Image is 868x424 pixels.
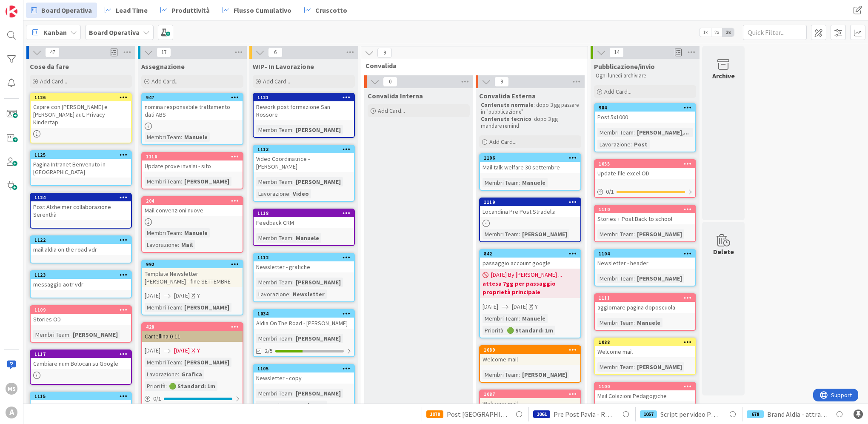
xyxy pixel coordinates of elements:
[153,394,161,403] span: 0 / 1
[30,235,132,264] a: 1122mail aldia on the road vdr
[505,326,555,335] div: 🟢 Standard: 1m
[743,25,807,40] input: Quick Filter...
[595,168,695,179] div: Update file excel OD
[31,392,131,411] div: 1115Reminder Whatsapp Talk del 30
[254,101,354,120] div: Rework post formazione San Rossore
[142,393,243,404] div: 0/1
[182,228,210,238] div: Manuele
[597,128,634,137] div: Membri Team
[299,3,352,18] a: Cruscotto
[100,3,153,18] a: Lead Time
[480,258,580,269] div: passaggio account google
[483,326,503,335] div: Priorità
[30,392,132,420] a: 1115Reminder Whatsapp Talk del 30
[253,145,355,202] a: 1113Video Coordinatrice - [PERSON_NAME]Membri Team:[PERSON_NAME]Lavorazione:Video
[31,201,131,220] div: Post Alzheimer collaborazione Serenthà
[595,213,695,224] div: Stories + Post Back to school
[31,400,131,411] div: Reminder Whatsapp Talk del 30
[34,95,131,100] div: 1126
[254,94,354,120] div: 1121Rework post formazione San Rossore
[480,154,580,162] div: 1106
[178,370,179,379] span: :
[631,140,632,149] span: :
[89,28,140,37] b: Board Operativa
[365,61,577,70] span: Convalida
[26,3,97,18] a: Board Operativa
[292,177,294,186] span: :
[141,260,243,315] a: 992Template Newsletter [PERSON_NAME] - fine SETTEMBRE[DATE][DATE]YMembri Team:[PERSON_NAME]
[503,326,505,335] span: :
[256,189,289,198] div: Lavorazione
[182,303,231,312] div: [PERSON_NAME]
[33,330,69,339] div: Membri Team
[31,306,131,314] div: 1109
[254,254,354,272] div: 1112Newsletter - grafiche
[315,5,347,15] span: Cruscotto
[512,302,528,311] span: [DATE]
[181,177,182,186] span: :
[289,289,291,299] span: :
[519,229,520,239] span: :
[141,322,243,415] a: 428Cartellina 0-11[DATE][DATE]YMembri Team:[PERSON_NAME]Lavorazione:GraficaPriorità:🟢 Standard: 1...
[268,47,283,57] span: 6
[289,401,291,410] span: :
[595,250,695,258] div: 1104
[597,229,634,239] div: Membri Team
[145,132,181,142] div: Membri Team
[234,5,291,15] span: Flusso Cumulativo
[595,104,695,123] div: 984Post 5x1000
[30,62,69,71] span: Cose da fare
[491,270,562,279] span: [DATE] By [PERSON_NAME] ...
[597,318,634,327] div: Membri Team
[174,346,190,355] span: [DATE]
[253,62,314,71] span: WIP- In Lavorazione
[599,295,695,301] div: 1111
[145,177,181,186] div: Membri Team
[179,240,195,249] div: Mail
[595,112,695,123] div: Post 5x1000
[146,198,243,204] div: 204
[483,279,578,296] b: attesa 7gg per passaggio proprietà principale
[595,302,695,313] div: aggiornare pagina doposcuola
[182,177,231,186] div: [PERSON_NAME]
[31,194,131,220] div: 1124Post Alzheimer collaborazione Serenthà
[606,187,614,196] span: 0 / 1
[217,3,297,18] a: Flusso Cumulativo
[254,254,354,261] div: 1112
[116,5,148,15] span: Lead Time
[145,358,181,367] div: Membri Team
[480,346,580,365] div: 1089Welcome mail
[141,93,243,145] a: 947nomina responsabile trattamento dati ABSMembri Team:Manuele
[254,318,354,329] div: Aldia On The Road - [PERSON_NAME]
[634,362,635,372] span: :
[30,150,132,186] a: 1125Pagina Intranet Benvenuto in [GEOGRAPHIC_DATA]
[31,392,131,400] div: 1115
[519,370,520,379] span: :
[30,350,132,385] a: 1117Cambiare num Bolocan su Google
[712,71,735,81] div: Archive
[256,389,292,398] div: Membri Team
[595,383,695,390] div: 1100
[595,206,695,213] div: 1110
[145,228,181,238] div: Membri Team
[167,381,217,391] div: 🟢 Standard: 1m
[632,140,650,149] div: Post
[145,303,181,312] div: Membri Team
[31,271,131,290] div: 1123messaggio aotr vdr
[479,198,581,242] a: 1119Locandina Pre Post StradellaMembri Team:[PERSON_NAME]
[481,102,580,116] p: : dopo 3 gg passare in "pubblicazione"
[197,291,200,300] div: Y
[594,62,655,71] span: Pubblicazione/invio
[635,128,691,137] div: [PERSON_NAME],...
[480,154,580,173] div: 1106Mail talk welfare 30 settembre
[145,240,178,249] div: Lavorazione
[34,351,131,357] div: 1117
[484,251,580,257] div: 842
[141,196,243,253] a: 204Mail convenzioni nuoveMembri Team:ManueleLavorazione:Mail
[634,229,635,239] span: :
[484,199,580,205] div: 1119
[142,94,243,120] div: 947nomina responsabile trattamento dati ABS
[700,28,711,37] span: 1x
[254,146,354,153] div: 1113
[34,237,131,243] div: 1122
